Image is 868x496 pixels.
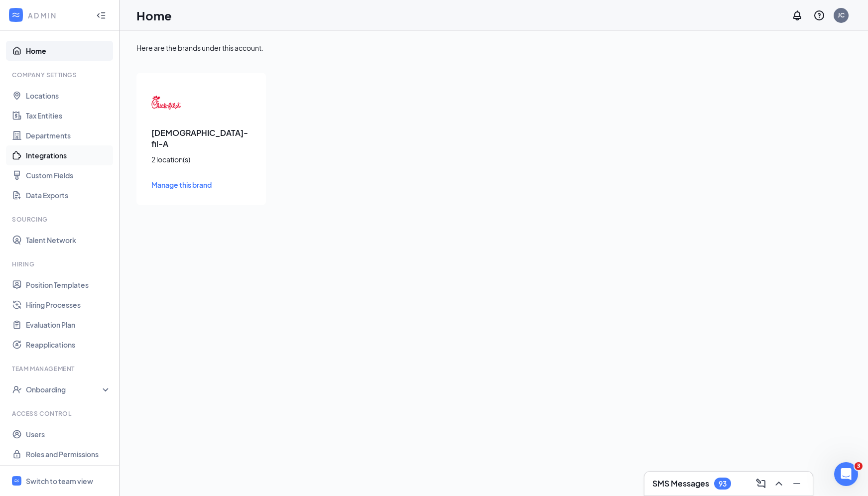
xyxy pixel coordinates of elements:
[26,145,111,165] a: Integrations
[136,43,851,53] div: Here are the brands under this account.
[26,424,111,444] a: Users
[12,215,109,224] div: Sourcing
[838,11,845,19] div: JC
[652,478,709,489] h3: SMS Messages
[771,476,787,492] button: ChevronUp
[136,7,172,24] h1: Home
[26,86,111,106] a: Locations
[26,165,111,185] a: Custom Fields
[12,260,109,268] div: Hiring
[151,154,251,164] div: 2 location(s)
[26,444,111,464] a: Roles and Permissions
[96,10,106,20] svg: Collapse
[791,9,803,21] svg: Notifications
[773,478,785,490] svg: ChevronUp
[151,127,251,149] h3: [DEMOGRAPHIC_DATA]-fil-A
[753,476,769,492] button: ComposeMessage
[813,9,825,21] svg: QuestionInfo
[26,125,111,145] a: Departments
[26,275,111,295] a: Position Templates
[12,409,109,418] div: Access control
[789,476,805,492] button: Minimize
[26,41,111,61] a: Home
[26,335,111,355] a: Reapplications
[11,10,21,20] svg: WorkstreamLogo
[13,478,20,484] svg: WorkstreamLogo
[26,315,111,335] a: Evaluation Plan
[755,478,767,490] svg: ComposeMessage
[855,462,863,470] span: 3
[834,462,858,486] iframe: Intercom live chat
[151,180,212,189] span: Manage this brand
[26,476,93,486] div: Switch to team view
[151,88,181,118] img: Chick-fil-A logo
[12,365,109,373] div: Team Management
[791,478,803,490] svg: Minimize
[26,295,111,315] a: Hiring Processes
[26,185,111,205] a: Data Exports
[719,480,727,488] div: 93
[12,71,109,79] div: Company Settings
[151,179,251,190] a: Manage this brand
[26,384,103,394] div: Onboarding
[12,384,22,394] svg: UserCheck
[26,230,111,250] a: Talent Network
[28,10,87,20] div: ADMIN
[26,106,111,125] a: Tax Entities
